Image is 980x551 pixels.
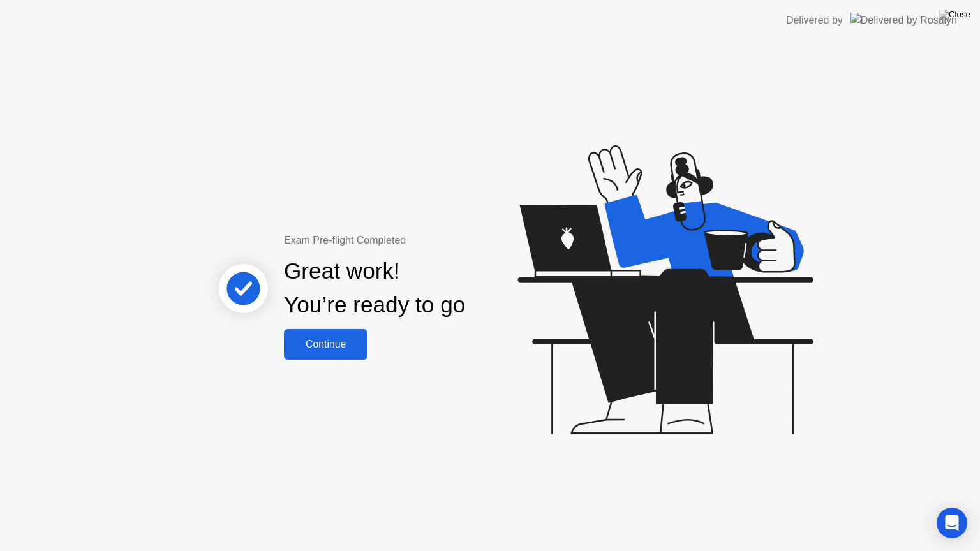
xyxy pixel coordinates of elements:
[288,339,364,350] div: Continue
[786,13,843,28] div: Delivered by
[284,254,465,322] div: Great work! You’re ready to go
[937,508,967,538] div: Open Intercom Messenger
[939,10,970,20] img: Close
[284,233,547,248] div: Exam Pre-flight Completed
[284,329,367,360] button: Continue
[850,13,957,27] img: Delivered by Rosalyn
